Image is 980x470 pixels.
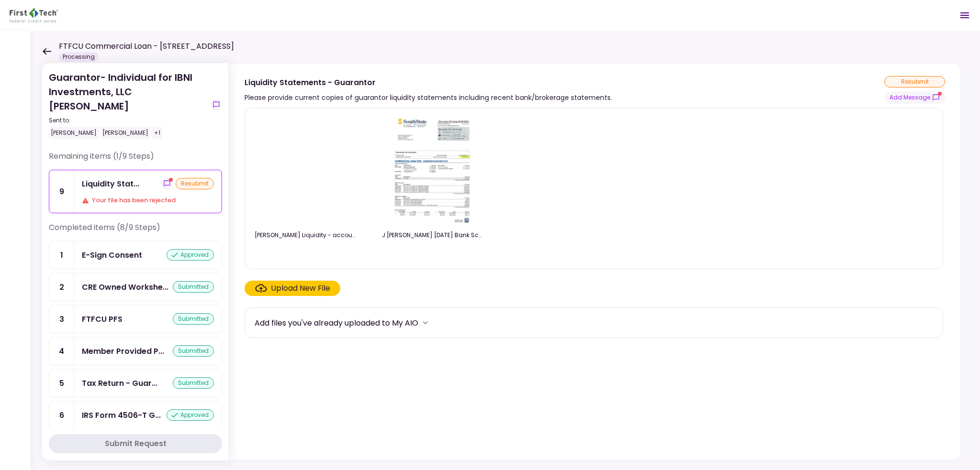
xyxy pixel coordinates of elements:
button: show-messages [161,178,173,189]
span: Click here to upload the required document [245,281,340,296]
a: 2CRE Owned Worksheetsubmitted [49,273,222,301]
a: 9Liquidity Statements - Guarantorshow-messagesresubmitYour file has been rejected [49,170,222,213]
div: resubmit [884,76,945,87]
div: Liquidity Statements - Guarantor [82,178,139,190]
button: show-messages [884,91,945,104]
div: resubmit [176,178,214,189]
div: Tax Return - Guarantor [82,377,157,389]
div: IRS Form 4506-T Guarantor [82,409,161,421]
div: 3 [49,306,74,333]
div: submitted [173,377,214,389]
div: Liquidity Statements - Guarantor [245,77,612,88]
button: more [418,316,433,330]
div: [PERSON_NAME] [49,127,99,139]
div: 4 [49,338,74,365]
div: E-Sign Consent [82,249,142,261]
div: J Ganim 9.03.25 Bank Screen Shots.pdf [382,231,482,240]
a: 1E-Sign Consentapproved [49,241,222,269]
div: 1 [49,241,74,269]
div: 9 [49,170,74,213]
div: 5 [49,370,74,397]
div: Member Provided PFS [82,345,164,357]
div: 2 [49,273,74,301]
div: FTFCU PFS [82,313,122,325]
div: submitted [173,281,214,293]
div: +1 [152,127,162,139]
div: approved [167,249,214,261]
div: Please provide current copies of guarantor liquidity statements including recent bank/brokerage s... [245,92,612,103]
div: Ganim Liquidity - account.jpeg [255,231,355,240]
img: Partner icon [10,8,58,22]
div: [PERSON_NAME] [100,127,150,139]
div: CRE Owned Worksheet [82,281,168,293]
div: Completed items (8/9 Steps) [49,222,222,241]
div: Submit Request [105,438,167,449]
div: Add files you've already uploaded to My AIO [255,317,418,329]
div: Processing [59,52,99,62]
button: Open menu [953,4,976,27]
h1: FTFCU Commercial Loan - [STREET_ADDRESS] [59,41,234,52]
div: Liquidity Statements - GuarantorPlease provide current copies of guarantor liquidity statements i... [229,63,961,460]
div: Upload New File [271,283,330,294]
button: show-messages [211,99,222,110]
div: Guarantor- Individual for IBNI Investments, LLC [PERSON_NAME] [49,70,207,139]
div: Sent to: [49,116,207,125]
div: Remaining items (1/9 Steps) [49,151,222,170]
div: Your file has been rejected [82,196,214,205]
div: submitted [173,345,214,357]
div: approved [167,409,214,421]
a: 3FTFCU PFSsubmitted [49,305,222,333]
a: 4Member Provided PFSsubmitted [49,337,222,365]
div: 6 [49,402,74,429]
a: 5Tax Return - Guarantorsubmitted [49,369,222,397]
a: 6IRS Form 4506-T Guarantorapproved [49,401,222,429]
button: Submit Request [49,434,222,453]
div: submitted [173,313,214,325]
